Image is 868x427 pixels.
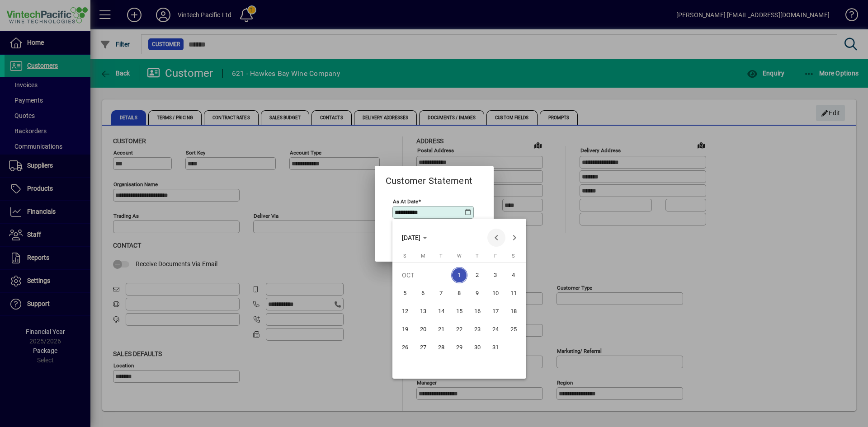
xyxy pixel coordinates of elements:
[433,321,449,338] span: 21
[505,229,524,247] button: Next month
[450,320,468,338] button: Wed Oct 22 2025
[432,284,450,302] button: Tue Oct 07 2025
[451,321,467,338] span: 22
[414,320,432,338] button: Mon Oct 20 2025
[487,321,504,338] span: 24
[433,285,449,301] span: 7
[433,339,449,356] span: 28
[398,230,431,246] button: Choose month and year
[468,338,486,357] button: Thu Oct 30 2025
[487,339,504,356] span: 31
[415,339,431,356] span: 27
[415,285,431,301] span: 6
[457,253,462,259] span: W
[512,253,515,259] span: S
[451,303,467,319] span: 15
[469,321,486,338] span: 23
[468,284,486,302] button: Thu Oct 09 2025
[432,320,450,338] button: Tue Oct 21 2025
[505,320,523,338] button: Sat Oct 25 2025
[397,339,413,356] span: 26
[421,253,425,259] span: M
[414,338,432,357] button: Mon Oct 27 2025
[450,284,468,302] button: Wed Oct 08 2025
[486,284,505,302] button: Fri Oct 10 2025
[487,267,504,283] span: 3
[450,338,468,357] button: Wed Oct 29 2025
[505,321,522,338] span: 25
[396,266,450,284] td: OCT
[396,284,414,302] button: Sun Oct 05 2025
[494,253,497,259] span: F
[505,285,522,301] span: 11
[469,339,486,356] span: 30
[397,285,413,301] span: 5
[487,303,504,319] span: 17
[396,338,414,357] button: Sun Oct 26 2025
[415,321,431,338] span: 20
[403,253,406,259] span: S
[451,267,467,283] span: 1
[468,266,486,284] button: Thu Oct 02 2025
[505,284,523,302] button: Sat Oct 11 2025
[469,285,486,301] span: 9
[468,320,486,338] button: Thu Oct 23 2025
[476,253,479,259] span: T
[486,266,505,284] button: Fri Oct 03 2025
[469,267,486,283] span: 2
[451,339,467,356] span: 29
[396,302,414,320] button: Sun Oct 12 2025
[397,321,413,338] span: 19
[415,303,431,319] span: 13
[432,338,450,357] button: Tue Oct 28 2025
[439,253,443,259] span: T
[486,320,505,338] button: Fri Oct 24 2025
[414,302,432,320] button: Mon Oct 13 2025
[433,303,449,319] span: 14
[505,302,523,320] button: Sat Oct 18 2025
[450,302,468,320] button: Wed Oct 15 2025
[487,285,504,301] span: 10
[486,338,505,357] button: Fri Oct 31 2025
[451,285,467,301] span: 8
[505,266,523,284] button: Sat Oct 04 2025
[468,302,486,320] button: Thu Oct 16 2025
[487,229,505,247] button: Previous month
[432,302,450,320] button: Tue Oct 14 2025
[402,234,420,241] span: [DATE]
[414,284,432,302] button: Mon Oct 06 2025
[486,302,505,320] button: Fri Oct 17 2025
[450,266,468,284] button: Wed Oct 01 2025
[505,267,522,283] span: 4
[396,320,414,338] button: Sun Oct 19 2025
[397,303,413,319] span: 12
[469,303,486,319] span: 16
[505,303,522,319] span: 18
